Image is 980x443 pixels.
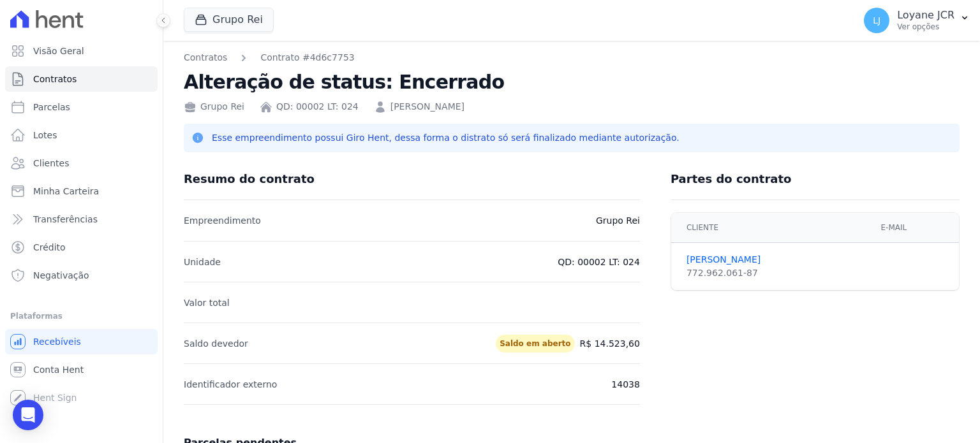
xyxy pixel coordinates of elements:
a: Clientes [5,150,158,176]
span: Conta Hent [33,363,84,376]
span: Transferências [33,213,98,226]
a: Parcelas [5,94,158,120]
button: Grupo Rei [184,8,274,32]
a: Contratos [5,66,158,92]
h3: Partes do contrato [671,171,792,187]
h3: Resumo do contrato [184,171,315,187]
a: Contrato #4d6c7753 [260,51,354,64]
a: Crédito [5,235,158,260]
span: Clientes [33,157,69,170]
a: Minha Carteira [5,178,158,204]
div: 772.962.061-87 [687,266,866,280]
p: Empreendimento [184,213,261,228]
span: Minha Carteira [33,185,99,198]
a: [PERSON_NAME] [687,253,866,266]
span: Lotes [33,129,57,142]
p: R$ 14.523,60 [580,335,640,352]
th: E-mail [873,213,959,243]
span: LJ [873,16,880,25]
p: Identificador externo [184,377,277,392]
a: Conta Hent [5,357,158,382]
a: Recebíveis [5,329,158,354]
p: Saldo devedor [184,336,248,351]
p: Unidade [184,254,221,270]
span: Crédito [33,241,66,254]
span: Recebíveis [33,335,81,348]
span: Contratos [33,73,77,85]
div: Grupo Rei [184,100,244,113]
div: Plataformas [10,309,152,324]
p: Ver opções [897,22,954,32]
a: Contratos [184,51,227,64]
nav: Breadcrumb [184,51,960,64]
p: Grupo Rei [596,213,640,228]
a: Lotes [5,122,158,148]
p: Loyane JCR [897,9,954,22]
p: Esse empreendimento possui Giro Hent, dessa forma o distrato só será finalizado mediante autoriza... [212,131,679,145]
a: Transferências [5,207,158,232]
a: Visão Geral [5,38,158,64]
span: Parcelas [33,101,70,113]
button: LJ Loyane JCR Ver opções [854,3,980,38]
nav: Breadcrumb [184,51,355,64]
span: Negativação [33,269,89,282]
div: Open Intercom Messenger [13,400,43,430]
h2: Alteração de status: Encerrado [184,69,960,95]
th: Cliente [671,213,873,243]
span: Visão Geral [33,45,84,57]
a: [PERSON_NAME] [390,100,464,113]
p: Valor total [184,295,230,310]
a: Negativação [5,263,158,288]
span: Saldo em aberto [496,335,574,352]
p: QD: 00002 LT: 024 [558,254,640,270]
a: QD: 00002 LT: 024 [276,100,359,113]
p: 14038 [611,377,640,392]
